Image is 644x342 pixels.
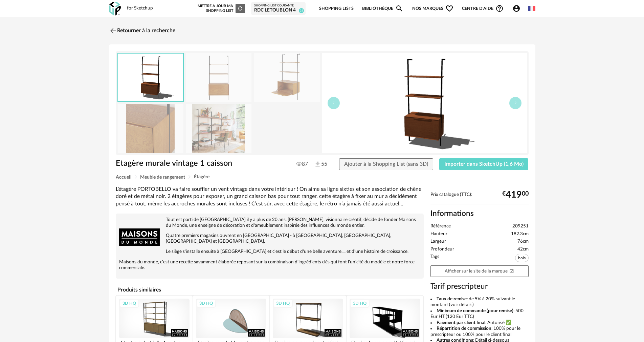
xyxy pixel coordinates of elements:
[254,7,303,14] div: RDC LETOUBLON 4
[430,282,529,291] h3: Tarif prescripteur
[119,299,139,308] div: 3D HQ
[344,161,428,167] span: Ajouter à la Shopping List (sans 3D)
[517,246,529,253] span: 42cm
[515,254,529,262] span: bois
[512,223,529,229] span: 209251
[186,104,251,153] img: etagere-murale-vintage-1-caisson-1000-15-28-209251_5.jpg
[254,4,303,14] a: Shopping List courante RDC LETOUBLON 4 28
[118,104,183,153] img: etagere-murale-vintage-1-caisson-1000-15-28-209251_3.jpg
[127,5,153,12] div: for Sketchup
[517,239,529,245] span: 76cm
[430,326,529,338] li: : 100% pour le prescripteur ou 100% pour le client final
[445,4,453,13] span: Heart Outline icon
[109,23,175,38] a: Retourner à la recherche
[439,158,529,170] button: Importer dans SketchUp (1,6 Mo)
[430,265,529,277] a: Afficher sur le site de la marqueOpen In New icon
[237,6,243,10] span: Refresh icon
[140,175,185,180] span: Meuble de rangement
[254,4,303,8] div: Shopping List courante
[430,223,451,229] span: Référence
[118,54,183,101] img: thumbnail.png
[512,4,520,13] span: Account Circle icon
[528,5,535,12] img: fr
[430,308,529,320] li: : 500 Eur HT (120 Eur TTC)
[116,285,424,295] h4: Produits similaires
[437,297,467,301] b: Taux de remise
[339,158,433,170] button: Ajouter à la Shopping List (sans 3D)
[109,2,121,16] img: OXP
[462,4,504,13] span: Centre d'aideHelp Circle Outline icon
[502,192,529,198] div: € 00
[430,209,529,219] h2: Informations
[109,27,117,35] img: svg+xml;base64,PHN2ZyB3aWR0aD0iMjQiIGhlaWdodD0iMjQiIHZpZXdCb3g9IjAgMCAyNCAyNCIgZmlsbD0ibm9uZSIgeG...
[296,161,308,167] span: 87
[322,53,527,153] img: thumbnail.png
[511,231,529,237] span: 182.3cm
[196,299,216,308] div: 3D HQ
[430,254,439,264] span: Tags
[430,296,529,308] li: : de 5% à 20% suivant le montant (voir détails)
[430,246,454,253] span: Profondeur
[430,239,446,245] span: Largeur
[350,299,370,308] div: 3D HQ
[254,53,320,102] img: etagere-murale-vintage-1-caisson-1000-15-28-209251_2.jpg
[509,268,514,273] span: Open In New icon
[319,1,354,17] a: Shopping Lists
[430,231,447,237] span: Hauteur
[194,175,209,179] span: Étagère
[196,4,245,13] div: Mettre à jour ma Shopping List
[430,320,529,326] li: : Autorisé ✅
[299,8,304,13] span: 28
[437,308,513,313] b: Minimum de commande (pour remise)
[314,161,321,168] img: Téléchargements
[119,259,420,271] p: Maisons du monde, c'est une recette savamment élaborée reposant sur la combinaison d'ingrédients ...
[395,4,403,13] span: Magnify icon
[512,4,524,13] span: Account Circle icon
[444,161,524,167] span: Importer dans SketchUp (1,6 Mo)
[116,175,131,180] span: Accueil
[273,299,293,308] div: 3D HQ
[430,192,529,204] div: Prix catalogue (TTC):
[495,4,504,13] span: Help Circle Outline icon
[314,161,327,168] span: 55
[437,326,491,331] b: Répartition de commission
[116,158,284,169] h1: Etagère murale vintage 1 caisson
[119,217,420,228] p: Tout est parti de [GEOGRAPHIC_DATA] il y a plus de 20 ans. [PERSON_NAME], visionnaire créatif, dé...
[437,320,485,325] b: Paiement par client final
[119,249,420,255] p: Le siège s'installe ensuite à [GEOGRAPHIC_DATA] et c'est le début d'une belle aventure.... et d'u...
[119,233,420,244] p: Quatre premiers magasins ouvrent en [GEOGRAPHIC_DATA] - à [GEOGRAPHIC_DATA], [GEOGRAPHIC_DATA], [...
[362,1,403,17] a: BibliothèqueMagnify icon
[116,186,424,207] div: L’étagère PORTOBELLO va faire souffler un vent vintage dans votre intérieur ! On aime sa ligne si...
[412,1,453,17] span: Nos marques
[116,175,529,180] div: Breadcrumb
[506,192,522,198] span: 419
[119,217,160,258] img: brand logo
[186,53,251,102] img: etagere-murale-vintage-1-caisson-1000-15-28-209251_1.jpg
